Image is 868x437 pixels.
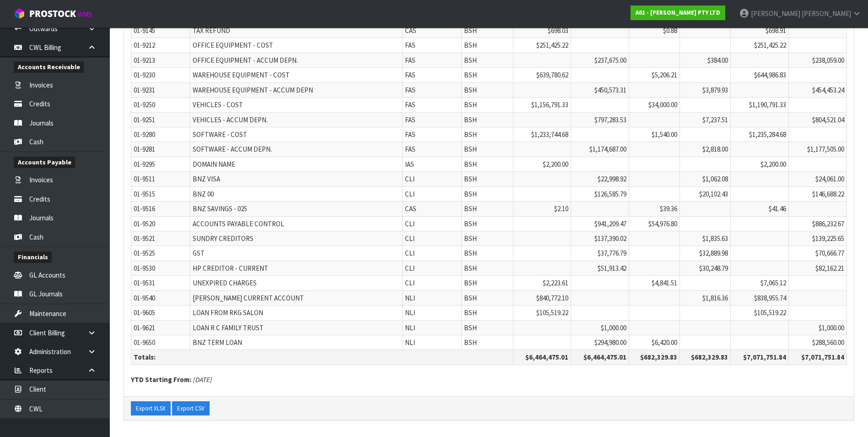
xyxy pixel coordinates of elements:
[462,276,513,290] td: BSH
[131,127,190,142] td: 01-9280
[462,335,513,350] td: BSH
[190,38,403,53] td: OFFICE EQUIPMENT - COST
[648,100,677,109] span: $34,000.00
[702,145,728,153] span: $2,818.00
[531,100,568,109] span: $1,156,791.33
[402,157,461,171] td: IAS
[749,130,786,139] span: $1,235,284.68
[131,142,190,157] td: 01-9281
[812,190,844,198] span: $146,688.22
[190,157,403,171] td: DOMAIN NAME
[598,249,626,257] span: $37,776.79
[598,175,626,183] span: $22,998.92
[462,53,513,67] td: BSH
[190,335,403,350] td: BNZ TERM LOAN
[462,142,513,157] td: BSH
[754,41,786,49] span: $251,425.22
[462,306,513,320] td: BSH
[594,190,626,198] span: $126,585.79
[652,279,677,287] span: $4,841.51
[402,142,461,157] td: FAS
[699,249,728,257] span: $32,889.98
[760,279,786,287] span: $7,065.12
[190,320,403,335] td: LOAN R C FAMILY TRUST
[402,202,461,216] td: CAS
[131,53,190,67] td: 01-9213
[131,23,190,38] td: 01-9145
[131,157,190,171] td: 01-9295
[402,246,461,261] td: CLI
[131,202,190,216] td: 01-9516
[131,68,190,82] td: 01-9230
[402,186,461,201] td: CLI
[815,249,844,257] span: $70,666.77
[14,157,75,168] span: Accounts Payable
[402,261,461,275] td: CLI
[462,127,513,142] td: BSH
[402,68,461,82] td: FAS
[751,9,800,18] span: [PERSON_NAME]
[131,276,190,290] td: 01-9531
[754,294,786,302] span: $838,955.74
[680,350,731,365] th: $682,329.83
[190,53,403,67] td: OFFICE EQUIPMENT - ACCUM DEPN.
[462,157,513,171] td: BSH
[462,112,513,127] td: BSH
[193,375,212,384] em: [DATE]
[812,86,844,94] span: $454,453.24
[462,23,513,38] td: BSH
[402,98,461,112] td: FAS
[699,190,728,198] span: $20,102.43
[807,145,844,153] span: $1,177,505.00
[601,323,626,332] span: $1,000.00
[402,82,461,97] td: FAS
[190,23,403,38] td: TAX REFUND
[402,172,461,186] td: CLI
[462,231,513,246] td: BSH
[629,350,680,365] th: $682,329.83
[652,130,677,139] span: $1,540.00
[190,306,403,320] td: LOAN FROM RKG SALON
[190,261,403,275] td: HP CREDITOR - CURRENT
[402,290,461,305] td: NLI
[190,216,403,231] td: ACCOUNTS PAYABLE CONTROL
[131,261,190,275] td: 01-9530
[131,350,513,365] th: Totals:
[402,38,461,53] td: FAS
[702,86,728,94] span: $3,879.93
[402,127,461,142] td: FAS
[402,216,461,231] td: CLI
[131,82,190,97] td: 01-9231
[652,71,677,79] span: $5,206.21
[789,350,847,365] th: $7,071,751.84
[707,56,728,65] span: $384.00
[652,338,677,347] span: $6,420.00
[131,231,190,246] td: 01-9521
[702,294,728,302] span: $1,816.36
[402,53,461,67] td: FAS
[131,306,190,320] td: 01-9605
[190,82,403,97] td: WAREHOUSE EQUIPMENT - ACCUM DEPN
[548,26,568,35] span: $698.03
[819,323,844,332] span: $1,000.00
[190,246,403,261] td: GST
[14,8,25,19] img: cube-alt.png
[131,246,190,261] td: 01-9525
[131,216,190,231] td: 01-9520
[131,290,190,305] td: 01-9540
[172,401,210,416] button: Export CSV
[402,23,461,38] td: CAS
[190,290,403,305] td: [PERSON_NAME] CURRENT ACCOUNT
[766,26,786,35] span: $698.91
[660,204,677,213] span: $39.36
[812,115,844,124] span: $804,521.04
[190,186,403,201] td: BNZ 00
[554,204,568,213] span: $2.10
[462,82,513,97] td: BSH
[594,56,626,65] span: $237,675.00
[131,375,191,384] strong: YTD Starting From:
[702,175,728,183] span: $1,062.08
[462,246,513,261] td: BSH
[190,202,403,216] td: BNZ SAVINGS - 025
[190,231,403,246] td: SUNDRY CREDITORS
